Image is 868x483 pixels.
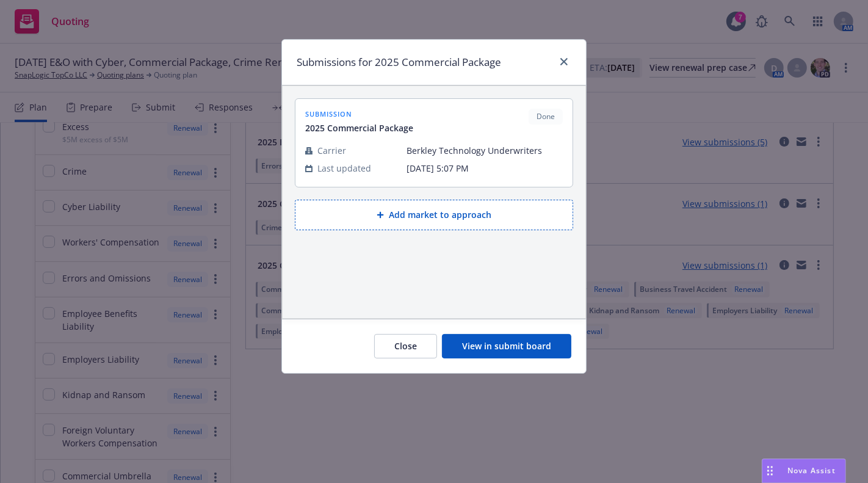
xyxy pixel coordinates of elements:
[374,334,437,358] button: Close
[317,162,371,175] span: Last updated
[305,109,413,119] span: submission
[317,144,346,157] span: Carrier
[762,459,778,482] div: Drag to move
[407,144,563,157] span: Berkley Technology Underwriters
[533,111,558,122] span: Done
[442,334,571,358] button: View in submit board
[305,122,413,134] span: 2025 Commercial Package
[762,459,846,483] button: Nova Assist
[297,54,501,70] h1: Submissions for 2025 Commercial Package
[407,162,563,175] span: [DATE] 5:07 PM
[295,200,573,230] button: Add market to approach
[557,54,571,69] a: close
[787,465,836,476] span: Nova Assist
